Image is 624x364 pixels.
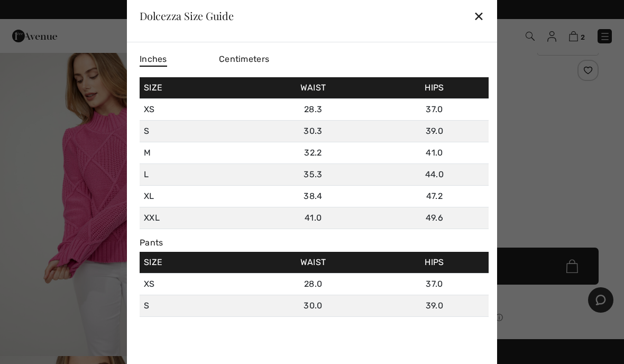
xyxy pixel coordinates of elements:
[473,5,484,27] div: ✕
[246,77,380,99] td: Waist
[246,186,380,207] td: 38.4
[380,142,489,164] td: 41.0
[246,317,380,339] td: 32.0
[246,99,380,121] td: 28.3
[140,164,246,186] td: L
[246,121,380,142] td: 30.3
[246,295,380,317] td: 30.0
[380,252,489,274] td: Hips
[219,54,269,64] span: Centimeters
[380,99,489,121] td: 37.0
[140,99,246,121] td: XS
[380,207,489,229] td: 49.6
[380,121,489,142] td: 39.0
[380,317,489,339] td: 41.0
[140,207,246,229] td: XXL
[380,295,489,317] td: 39.0
[380,186,489,207] td: 47.2
[246,164,380,186] td: 35.3
[140,238,489,248] div: Pants
[140,53,167,67] span: Inches
[140,121,246,142] td: S
[140,317,246,339] td: M
[140,252,246,274] td: Size
[380,77,489,99] td: Hips
[140,295,246,317] td: S
[246,207,380,229] td: 41.0
[140,77,246,99] td: Size
[140,186,246,207] td: XL
[246,274,380,295] td: 28.0
[246,252,380,274] td: Waist
[140,11,234,21] div: Dolcezza Size Guide
[140,274,246,295] td: XS
[380,164,489,186] td: 44.0
[140,142,246,164] td: M
[380,274,489,295] td: 37.0
[246,142,380,164] td: 32.2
